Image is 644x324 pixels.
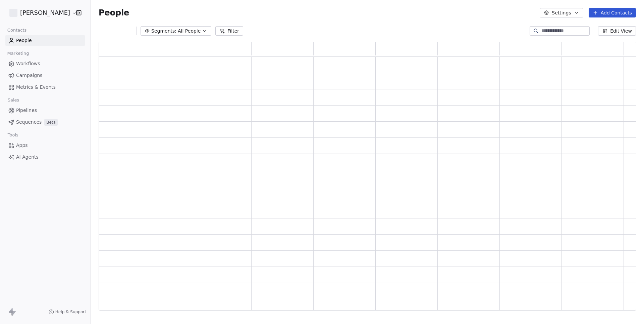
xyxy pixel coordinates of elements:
span: Apps [16,142,28,149]
a: Metrics & Events [5,82,85,93]
span: Tools [5,130,21,140]
button: Filter [215,26,243,36]
a: People [5,35,85,46]
a: Campaigns [5,70,85,81]
button: Edit View [598,26,636,36]
span: Contacts [4,25,30,35]
span: Campaigns [16,72,42,79]
span: People [99,8,129,18]
a: Help & Support [49,309,86,315]
span: Beta [44,119,58,126]
button: Add Contacts [589,8,636,17]
a: AI Agents [5,152,85,163]
span: Sales [5,95,22,105]
span: Marketing [4,48,32,58]
span: All People [178,28,201,35]
span: Metrics & Events [16,84,56,91]
a: SequencesBeta [5,117,85,128]
span: Pipelines [16,107,37,114]
button: [PERSON_NAME] [8,7,71,18]
span: Help & Support [55,309,86,315]
a: Workflows [5,58,85,69]
span: Segments: [151,28,176,35]
span: [PERSON_NAME] [20,8,70,17]
a: Apps [5,140,85,151]
button: Settings [540,8,583,17]
span: Sequences [16,119,42,126]
span: People [16,37,32,44]
span: Workflows [16,60,40,67]
a: Pipelines [5,105,85,116]
span: AI Agents [16,154,39,161]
